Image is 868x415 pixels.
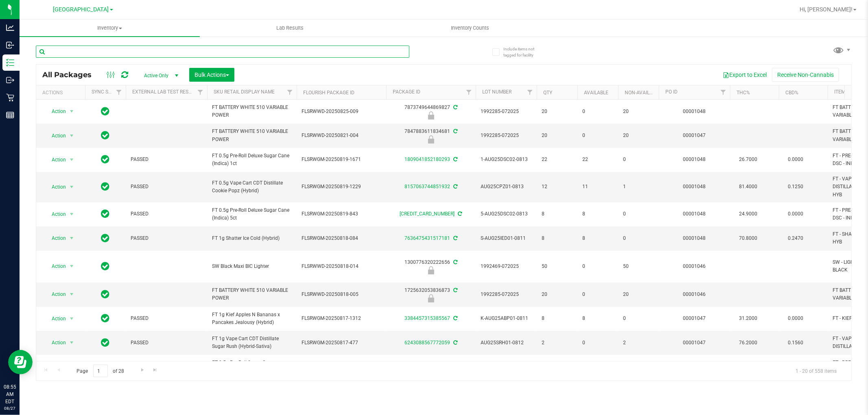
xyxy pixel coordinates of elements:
a: Go to the last page [149,365,161,376]
a: THC% [737,90,750,96]
span: Inventory [20,24,200,32]
span: 0 [582,108,613,115]
span: 0 [582,339,613,347]
span: K-AUG25ABP01-0811 [481,315,532,322]
span: 1992285-072025 [481,291,532,298]
span: PASSED [131,156,202,163]
span: Action [44,209,66,220]
a: 6243088567772059 [404,340,450,345]
a: 00001048 [683,235,706,241]
span: Action [44,261,66,272]
inline-svg: Outbound [6,76,14,84]
span: Action [44,130,66,141]
span: FT 1g Shatter Ice Cold (Hybrid) [212,235,292,242]
span: FLSRWGM-20250819-1671 [302,156,381,163]
span: 0.0000 [784,208,807,220]
span: 0.2470 [784,232,807,244]
button: Export to Excel [717,68,772,82]
span: In Sync [101,208,110,219]
div: Newly Received [385,266,477,274]
span: PASSED [131,235,202,242]
span: Action [44,337,66,348]
span: 8 [582,315,613,322]
span: select [67,154,77,165]
a: Inventory [20,20,200,37]
div: Newly Received [385,294,477,302]
span: 1992285-072025 [481,132,532,139]
span: 20 [623,132,654,139]
a: Filter [462,85,476,99]
span: S-AUG25IED01-0811 [481,235,532,242]
a: 00001048 [683,109,706,114]
a: CBD% [785,90,798,96]
span: 8 [542,315,573,322]
span: 1 [623,183,654,191]
div: Newly Received [385,135,477,143]
span: 24.9000 [735,208,761,220]
p: 08/27 [4,405,16,411]
span: 20 [623,108,654,115]
a: 1809041852180293 [404,156,450,162]
span: select [67,232,77,244]
span: Bulk Actions [195,72,229,78]
span: Action [44,232,66,244]
span: Sync from Compliance System [452,184,457,189]
a: 00001048 [683,156,706,162]
a: 00001046 [683,263,706,269]
span: Sync from Compliance System [452,259,457,265]
span: Action [44,313,66,324]
p: 08:55 AM EDT [4,383,16,405]
span: 11 [582,183,613,191]
span: 0 [623,210,654,218]
inline-svg: Inbound [6,41,14,49]
span: Action [44,181,66,193]
span: FLSRWWD-20250818-005 [302,291,381,298]
span: 12 [542,183,573,191]
div: 1300776320222656 [385,259,477,274]
button: Bulk Actions [189,68,234,82]
span: Sync from Compliance System [452,156,457,162]
a: Available [584,90,608,96]
span: Inventory Counts [440,24,501,32]
div: 1725632053836873 [385,287,477,302]
span: 0.0000 [784,154,807,165]
span: select [67,289,77,300]
span: 20 [542,132,573,139]
span: select [67,209,77,220]
a: 00001047 [683,315,706,321]
inline-svg: Reports [6,111,14,119]
span: FLSRWGM-20250819-1229 [302,183,381,191]
a: 00001048 [683,211,706,217]
span: PASSED [131,315,202,322]
span: 0 [582,263,613,270]
span: In Sync [101,130,110,141]
span: FT 0.5g Pre-Roll Deluxe Sugar Cane (Indica) 1ct [212,152,292,167]
a: [CREDIT_CARD_NUMBER] [400,211,455,217]
a: Qty [543,90,552,96]
span: FT 0.5g Pre-Roll Space Case (Hybrid) 5ct [212,359,292,374]
a: Lot Number [482,89,512,95]
span: In Sync [101,181,110,192]
span: Action [44,154,66,165]
span: Sync from Compliance System [452,128,457,134]
span: Sync from Compliance System [452,315,457,321]
span: 22 [582,156,613,163]
a: Filter [717,85,730,99]
div: 7873749644869827 [385,104,477,120]
span: 20 [542,108,573,115]
span: All Packages [42,70,100,79]
a: 3384457315385567 [404,315,450,321]
input: 1 [93,365,108,377]
span: 0 [582,132,613,139]
span: Sync from Compliance System [452,287,457,293]
div: 7847883611834681 [385,128,477,143]
span: Lab Results [265,24,315,32]
span: Sync from Compliance System [457,211,462,217]
div: Newly Received [385,111,477,120]
span: PASSED [131,339,202,347]
span: 50 [542,263,573,270]
span: FT 0.5g Vape Cart CDT Distillate Cookie Popz (Hybrid) [212,179,292,195]
span: Page of 28 [70,365,131,377]
span: AUG25SRH01-0812 [481,339,532,347]
a: Filter [112,85,126,99]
